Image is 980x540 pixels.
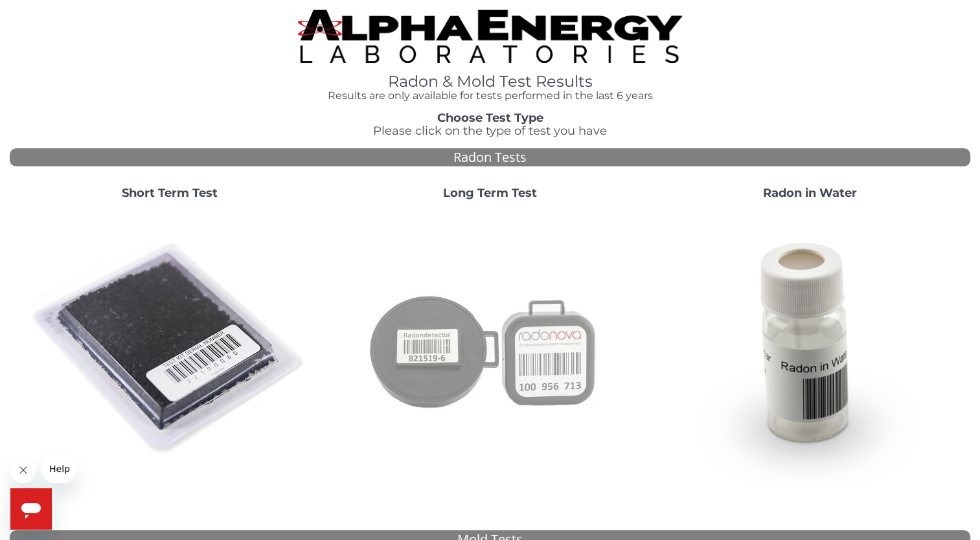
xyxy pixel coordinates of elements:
[350,210,629,489] img: Radtrak2vsRadtrak3.jpg
[763,186,857,200] strong: Radon in Water
[30,210,309,489] img: ShortTerm.jpg
[298,90,682,102] h4: Results are only available for tests performed in the last 6 years
[10,457,36,483] iframe: Close message
[671,210,950,489] img: RadoninWater.jpg
[373,124,607,138] span: Please click on the type of test you have
[10,488,52,530] iframe: Button to launch messaging window
[437,111,543,125] strong: Choose Test Type
[298,73,682,90] h1: Radon & Mold Test Results
[10,148,970,167] div: Radon Tests
[298,10,682,63] img: TightCrop.jpg
[443,186,537,200] strong: Long Term Test
[41,455,76,483] iframe: Message from company
[122,186,218,200] strong: Short Term Test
